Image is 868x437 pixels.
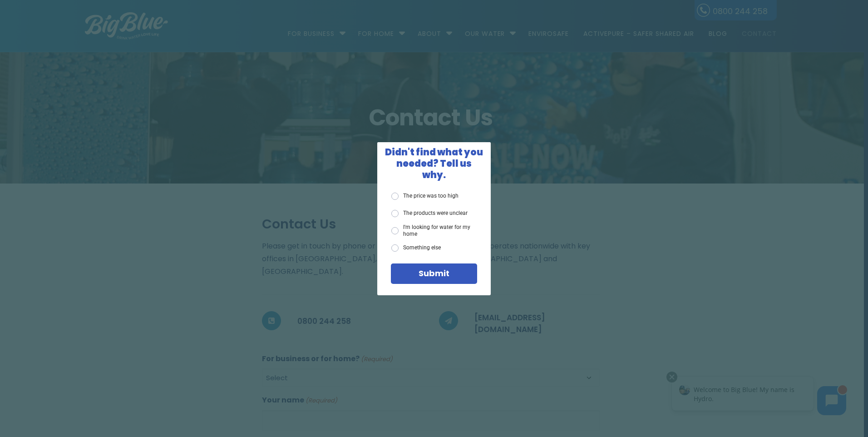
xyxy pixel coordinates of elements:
label: Something else [391,244,441,252]
label: I'm looking for water for my home [391,224,477,237]
label: The products were unclear [391,210,468,217]
label: The price was too high [391,193,459,200]
span: Welcome to Big Blue! My name is Hydro. [31,15,132,33]
img: Avatar [17,15,28,25]
span: Didn't find what you needed? Tell us why. [385,146,483,181]
span: Submit [419,268,449,279]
